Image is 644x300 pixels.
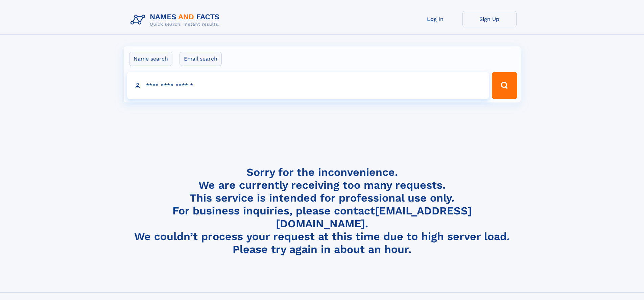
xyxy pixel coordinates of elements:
[128,11,225,29] img: Logo Names and Facts
[276,204,472,230] a: [EMAIL_ADDRESS][DOMAIN_NAME]
[128,166,517,256] h4: Sorry for the inconvenience. We are currently receiving too many requests. This service is intend...
[492,72,517,99] button: Search Button
[180,52,222,66] label: Email search
[462,11,517,27] a: Sign Up
[129,52,172,66] label: Name search
[408,11,462,27] a: Log In
[127,72,489,99] input: search input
